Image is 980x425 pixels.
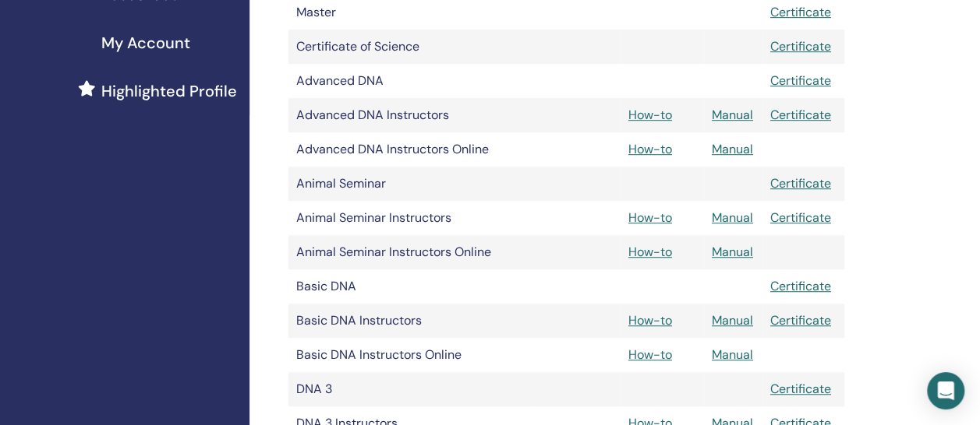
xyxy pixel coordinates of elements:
[770,38,831,54] a: Certificate
[628,346,672,363] a: How-to
[770,381,831,397] a: Certificate
[770,72,831,89] a: Certificate
[288,269,536,304] td: Basic DNA
[288,338,536,372] td: Basic DNA Instructors Online
[770,278,831,294] a: Certificate
[288,201,536,235] td: Animal Seminar Instructors
[770,209,831,226] a: Certificate
[288,132,536,167] td: Advanced DNA Instructors Online
[101,31,190,54] span: My Account
[628,107,672,123] a: How-to
[628,209,672,226] a: How-to
[770,4,831,20] a: Certificate
[927,372,964,409] div: Open Intercom Messenger
[288,64,536,98] td: Advanced DNA
[770,107,831,123] a: Certificate
[628,244,672,260] a: How-to
[712,107,753,123] a: Manual
[288,98,536,132] td: Advanced DNA Instructors
[712,346,753,363] a: Manual
[712,141,753,157] a: Manual
[288,372,536,406] td: DNA 3
[101,79,237,103] span: Highlighted Profile
[712,312,753,328] a: Manual
[712,244,753,260] a: Manual
[712,209,753,226] a: Manual
[628,312,672,328] a: How-to
[288,235,536,269] td: Animal Seminar Instructors Online
[770,312,831,328] a: Certificate
[288,304,536,338] td: Basic DNA Instructors
[628,141,672,157] a: How-to
[770,175,831,191] a: Certificate
[288,30,536,64] td: Certificate of Science
[288,167,536,201] td: Animal Seminar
